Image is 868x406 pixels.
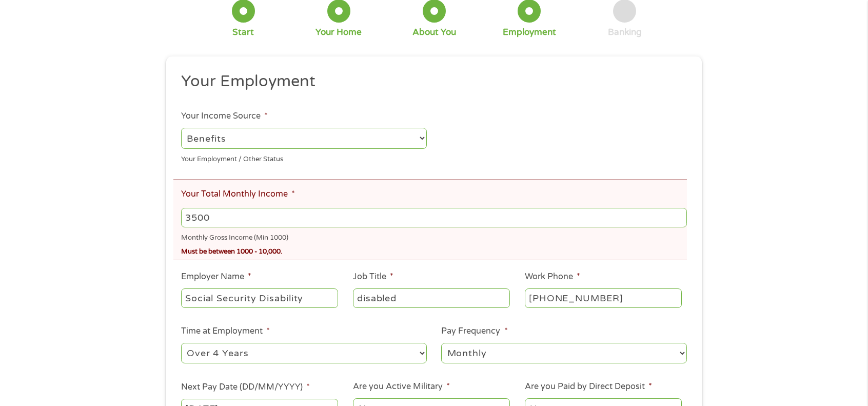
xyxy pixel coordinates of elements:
[181,272,251,282] label: Employer Name
[181,71,680,92] h2: Your Employment
[181,229,687,243] div: Monthly Gross Income (Min 1000)
[412,27,456,38] div: About You
[608,27,642,38] div: Banking
[181,243,687,257] div: Must be between 1000 - 10,000.
[525,381,652,392] label: Are you Paid by Direct Deposit
[441,326,507,337] label: Pay Frequency
[353,288,510,308] input: Cashier
[181,288,338,308] input: Walmart
[525,272,580,282] label: Work Phone
[181,208,687,227] input: 1800
[181,382,310,393] label: Next Pay Date (DD/MM/YYYY)
[181,189,295,200] label: Your Total Monthly Income
[181,150,427,164] div: Your Employment / Other Status
[181,326,270,337] label: Time at Employment
[353,272,393,282] label: Job Title
[315,27,362,38] div: Your Home
[353,381,450,392] label: Are you Active Military
[503,27,556,38] div: Employment
[232,27,254,38] div: Start
[525,288,682,308] input: (231) 754-4010
[181,111,268,122] label: Your Income Source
